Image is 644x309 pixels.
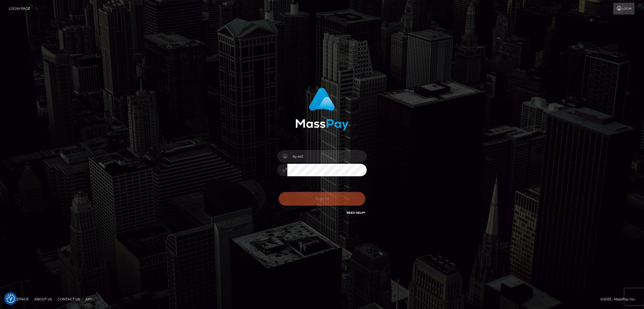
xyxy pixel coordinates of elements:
a: Login Page [9,3,30,15]
input: Username... [287,150,367,163]
img: Revisit consent button [6,294,15,303]
div: © 2025 , MassPay Inc. [600,296,640,302]
a: API [83,295,94,303]
a: About Us [32,295,54,303]
a: Contact Us [55,295,82,303]
a: Homepage [6,295,31,303]
a: Need Help? [347,211,365,215]
button: Consent Preferences [6,294,15,303]
img: MassPay Login [295,88,349,130]
a: Login [613,3,634,15]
